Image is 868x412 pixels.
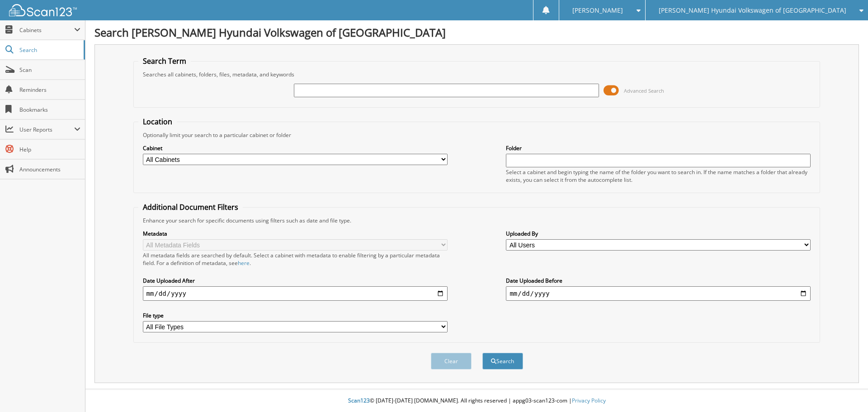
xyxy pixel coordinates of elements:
[138,217,816,224] div: Enhance your search for specific documents using filters such as date and file type.
[138,131,816,139] div: Optionally limit your search to a particular cabinet or folder
[482,353,523,369] button: Search
[506,168,811,184] div: Select a cabinet and begin typing the name of the folder you want to search in. If the name match...
[138,117,177,127] legend: Location
[19,106,80,114] span: Bookmarks
[431,353,472,369] button: Clear
[19,166,80,173] span: Announcements
[143,251,448,267] div: All metadata fields are searched by default. Select a cabinet with metadata to enable filtering b...
[238,259,250,267] a: here
[143,144,448,152] label: Cabinet
[19,146,80,153] span: Help
[19,86,80,94] span: Reminders
[85,390,868,412] div: © [DATE]-[DATE] [DOMAIN_NAME]. All rights reserved | appg03-scan123-com |
[506,277,811,284] label: Date Uploaded Before
[19,126,74,133] span: User Reports
[143,312,448,319] label: File type
[624,87,664,94] span: Advanced Search
[659,8,846,13] span: [PERSON_NAME] Hyundai Volkswagen of [GEOGRAPHIC_DATA]
[506,144,811,152] label: Folder
[19,26,74,34] span: Cabinets
[9,4,77,16] img: scan123-logo-white.svg
[143,286,448,301] input: start
[94,25,859,40] h1: Search [PERSON_NAME] Hyundai Volkswagen of [GEOGRAPHIC_DATA]
[19,46,79,54] span: Search
[138,56,191,66] legend: Search Term
[348,397,370,404] span: Scan123
[138,71,816,78] div: Searches all cabinets, folders, files, metadata, and keywords
[19,66,80,74] span: Scan
[143,277,448,284] label: Date Uploaded After
[143,230,448,237] label: Metadata
[572,397,606,404] a: Privacy Policy
[572,8,623,13] span: [PERSON_NAME]
[506,230,811,237] label: Uploaded By
[506,286,811,301] input: end
[138,202,243,212] legend: Additional Document Filters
